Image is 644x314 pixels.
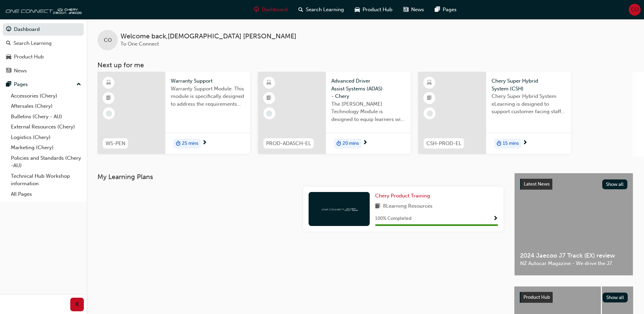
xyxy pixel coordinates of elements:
[418,72,571,154] a: CSH-PROD-ELChery Super Hybrid System (CSH)Chery Super Hybrid System eLearning is designed to supp...
[266,140,311,147] span: PROD-ADASCH-EL
[492,92,566,116] span: Chery Super Hybrid System eLearning is designed to support customer facing staff with the underst...
[202,140,207,146] span: next-icon
[104,36,112,44] span: CO
[8,122,84,132] a: External Resources (Chery)
[383,202,433,211] span: 8 Learning Resources
[87,61,644,69] h3: Next up for me
[375,192,433,200] a: Chery Product Training
[76,80,81,89] span: up-icon
[336,139,341,148] span: duration-icon
[171,85,245,108] span: Warranty Support Module. This module is specifically designed to address the requirements and pro...
[497,139,501,148] span: duration-icon
[520,260,627,267] span: NZ Autocar Magazine - We drive the J7.
[121,33,296,40] span: Welcome back , [DEMOGRAPHIC_DATA] [PERSON_NAME]
[8,189,84,199] a: All Pages
[6,40,11,47] span: search-icon
[106,78,111,87] span: learningResourceType_ELEARNING-icon
[429,3,462,17] a: pages-iconPages
[375,215,411,223] span: 100 % Completed
[3,37,84,50] a: Search Learning
[182,140,198,147] span: 25 mins
[492,77,566,92] span: Chery Super Hybrid System (CSH)
[75,300,80,309] span: prev-icon
[363,140,368,146] span: next-icon
[97,173,503,181] h3: My Learning Plans
[3,78,84,91] button: Pages
[427,78,432,87] span: learningResourceType_ELEARNING-icon
[6,82,11,88] span: pages-icon
[320,206,358,212] img: oneconnect
[349,3,398,17] a: car-iconProduct Hub
[520,292,628,303] a: Product HubShow all
[306,6,344,14] span: Search Learning
[375,193,430,199] span: Chery Product Training
[426,140,461,147] span: CSH-PROD-EL
[493,214,498,223] button: Show Progress
[8,153,84,171] a: Policies and Standards (Chery -AU)
[8,101,84,111] a: Aftersales (Chery)
[3,23,84,36] a: Dashboard
[106,94,111,103] span: booktick-icon
[106,110,112,117] span: learningRecordVerb_NONE-icon
[266,94,271,103] span: booktick-icon
[8,171,84,189] a: Technical Hub Workshop information
[176,139,181,148] span: duration-icon
[355,5,360,14] span: car-icon
[262,6,288,14] span: Dashboard
[106,140,125,147] span: WS-PEN
[8,111,84,122] a: Bulletins (Chery - AU)
[266,110,272,117] span: learningRecordVerb_NONE-icon
[331,77,405,100] span: Advanced Driver Assist Systems (ADAS) - Chery
[520,252,627,260] span: 2024 Jaecoo J7 Track (EX) review
[3,51,84,63] a: Product Hub
[3,22,84,78] button: DashboardSearch LearningProduct HubNews
[411,6,424,14] span: News
[403,5,408,14] span: news-icon
[266,78,271,87] span: learningResourceType_ELEARNING-icon
[629,4,641,16] button: CO
[631,6,639,14] span: CO
[520,179,627,190] a: Latest NewsShow all
[6,68,11,74] span: news-icon
[375,202,380,211] span: book-icon
[363,6,392,14] span: Product Hub
[171,77,245,85] span: Warranty Support
[343,140,359,147] span: 20 mins
[603,293,628,302] button: Show all
[503,140,519,147] span: 15 mins
[522,140,528,146] span: next-icon
[514,173,633,276] a: Latest NewsShow all2024 Jaecoo J7 Track (EX) reviewNZ Autocar Magazine - We drive the J7.
[121,41,159,47] span: To One Connect
[621,291,637,307] iframe: Intercom live chat
[258,72,411,154] a: PROD-ADASCH-ELAdvanced Driver Assist Systems (ADAS) - CheryThe [PERSON_NAME] Technology Module is...
[298,5,303,14] span: search-icon
[8,132,84,143] a: Logistics (Chery)
[14,39,52,47] div: Search Learning
[443,6,457,14] span: Pages
[14,67,27,75] div: News
[8,142,84,153] a: Marketing (Chery)
[14,53,44,61] div: Product Hub
[493,216,498,222] span: Show Progress
[254,5,259,14] span: guage-icon
[6,54,11,60] span: car-icon
[8,91,84,101] a: Accessories (Chery)
[427,94,432,103] span: booktick-icon
[3,3,81,16] img: oneconnect
[293,3,349,17] a: search-iconSearch Learning
[523,294,550,300] span: Product Hub
[6,27,11,33] span: guage-icon
[249,3,293,17] a: guage-iconDashboard
[427,110,433,117] span: learningRecordVerb_NONE-icon
[97,72,250,154] a: WS-PENWarranty SupportWarranty Support Module. This module is specifically designed to address th...
[14,81,28,88] div: Pages
[524,181,550,187] span: Latest News
[398,3,429,17] a: news-iconNews
[435,5,440,14] span: pages-icon
[3,65,84,77] a: News
[602,179,628,189] button: Show all
[331,100,405,123] span: The [PERSON_NAME] Technology Module is designed to equip learners with essential knowledge about ...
